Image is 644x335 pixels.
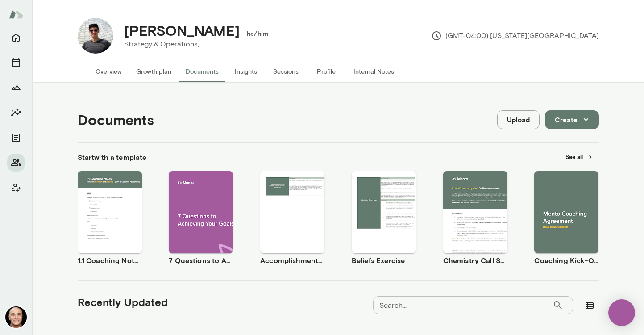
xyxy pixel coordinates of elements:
button: Members [7,154,25,172]
p: Strategy & Operations, [124,39,262,50]
img: Mento [9,6,23,23]
p: (GMT-04:00) [US_STATE][GEOGRAPHIC_DATA] [431,30,599,41]
button: Profile [306,61,346,82]
h6: Chemistry Call Self-Assessment [Coaches only] [443,255,507,266]
button: Client app [7,179,25,197]
h4: [PERSON_NAME] [124,22,240,39]
button: Documents [7,129,25,147]
button: Sessions [7,54,25,71]
button: Growth Plan [7,79,25,96]
h6: Beliefs Exercise [352,255,416,266]
button: Upload [497,110,540,129]
button: Internal Notes [346,61,401,82]
h6: he/him [247,29,269,38]
h4: Documents [78,111,154,128]
button: Documents [179,61,226,82]
h6: Start with a template [78,152,147,163]
button: Growth plan [129,61,179,82]
h6: 1:1 Coaching Notes [78,255,142,266]
h6: 7 Questions to Achieving Your Goals [169,255,233,266]
button: Create [545,110,599,129]
h6: Coaching Kick-Off | Coaching Agreement [534,255,598,266]
img: James Menezes [5,306,27,328]
button: Home [7,29,25,46]
button: See all [560,150,599,164]
h5: Recently Updated [78,295,168,309]
button: Sessions [266,61,306,82]
button: Insights [7,104,25,121]
h6: Accomplishment Tracker [260,255,324,266]
button: Insights [226,61,266,82]
button: Overview [88,61,129,82]
img: Yan Sim [78,18,113,54]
